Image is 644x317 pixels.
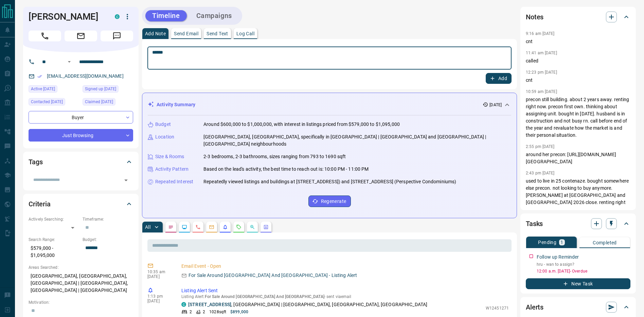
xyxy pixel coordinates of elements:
p: Activity Pattern [155,166,189,173]
p: hru - wan to assign? [537,261,630,267]
svg: Calls [195,224,201,230]
p: [GEOGRAPHIC_DATA], [GEOGRAPHIC_DATA], [GEOGRAPHIC_DATA] | [GEOGRAPHIC_DATA], [GEOGRAPHIC_DATA] | ... [29,271,133,296]
p: precon still building. about 2 years away. renting right now. precon first own. thinking about as... [526,96,630,139]
div: Tue Jan 16 2024 [29,98,79,108]
p: [DATE] [147,274,171,279]
div: condos.ca [181,302,186,307]
svg: Emails [209,224,214,230]
svg: Requests [236,224,241,230]
p: Listing Alert : - sent via email [181,294,509,299]
button: New Task [526,278,630,289]
p: Actively Searching: [29,216,79,222]
h2: Tags [29,156,42,167]
div: condos.ca [115,14,120,19]
p: Motivation: [29,299,133,305]
div: Tasks [526,216,630,232]
p: 12:00 a.m. [DATE] - Overdue [537,268,630,274]
p: Send Email [174,31,198,36]
p: W12451271 [486,305,509,311]
p: cnt [526,77,630,84]
span: Claimed [DATE] [85,98,113,105]
p: Location [155,133,174,141]
div: Buyer [29,111,133,124]
p: For Sale Around [GEOGRAPHIC_DATA] And [GEOGRAPHIC_DATA] - Listing Alert [189,272,357,279]
p: [DATE] [147,299,171,303]
div: Tue Sep 02 2025 [29,85,79,95]
p: Timeframe: [83,216,133,222]
p: 2:55 pm [DATE] [526,144,555,149]
span: Active [DATE] [31,86,55,92]
p: 9:16 am [DATE] [526,31,555,36]
p: Based on the lead's activity, the best time to reach out is: 10:00 PM - 11:00 PM [203,166,369,173]
p: 2 [190,309,192,315]
button: Timeline [145,10,187,21]
p: Pending [538,240,556,245]
p: [DATE] [489,102,502,108]
p: Email Event - Open [181,263,509,270]
h1: [PERSON_NAME] [29,11,105,22]
h2: Tasks [526,218,543,229]
span: Call [29,31,61,41]
button: Open [121,175,131,185]
svg: Email Verified [37,74,42,79]
p: 1028 sqft [209,309,226,315]
p: [GEOGRAPHIC_DATA], [GEOGRAPHIC_DATA], specifically in [GEOGRAPHIC_DATA] | [GEOGRAPHIC_DATA] and [... [203,133,511,148]
p: 2-3 bedrooms, 2-3 bathrooms, sizes ranging from 793 to 1690 sqft [203,153,346,160]
button: Regenerate [308,195,351,207]
p: Repeated Interest [155,178,193,185]
div: Tags [29,154,133,170]
p: Completed [593,240,617,245]
div: Just Browsing [29,129,133,142]
h2: Alerts [526,302,543,313]
p: used to live in 25 contenaze. bought somewhere else precon. not looking to buy anymore. [PERSON_N... [526,178,630,227]
div: Sun Feb 26 2017 [83,85,133,95]
p: 10:59 am [DATE] [526,89,557,94]
span: Contacted [DATE] [31,98,63,105]
svg: Notes [168,224,174,230]
p: 12:23 pm [DATE] [526,70,557,75]
a: [EMAIL_ADDRESS][DOMAIN_NAME] [47,73,124,79]
p: 11:41 am [DATE] [526,51,557,55]
a: [STREET_ADDRESS] [188,302,231,307]
p: Search Range: [29,237,79,243]
p: Budget [155,121,171,128]
p: Repeatedly viewed listings and buildings at [STREET_ADDRESS]) and [STREET_ADDRESS] (Perspective C... [203,178,456,185]
p: Activity Summary [157,101,195,108]
div: Alerts [526,299,630,315]
p: Areas Searched: [29,264,133,271]
p: 1 [560,240,563,245]
p: $899,000 [230,309,248,315]
p: around her precon: [URL][DOMAIN_NAME][GEOGRAPHIC_DATA] [526,151,630,165]
button: Campaigns [190,10,239,21]
svg: Lead Browsing Activity [182,224,187,230]
p: Send Text [207,31,228,36]
p: Follow up Reminder [537,254,579,261]
p: Add Note [145,31,166,36]
div: Activity Summary[DATE] [148,98,511,111]
svg: Opportunities [250,224,255,230]
div: Tue Jan 16 2024 [83,98,133,108]
span: Message [101,31,133,41]
p: , [GEOGRAPHIC_DATA] | [GEOGRAPHIC_DATA], [GEOGRAPHIC_DATA], [GEOGRAPHIC_DATA] [188,301,427,308]
div: Criteria [29,196,133,212]
p: Log Call [236,31,254,36]
p: Budget: [83,237,133,243]
p: Size & Rooms [155,153,184,160]
p: All [145,225,150,229]
h2: Notes [526,12,543,22]
p: 10:35 am [147,269,171,274]
span: For Sale Around [GEOGRAPHIC_DATA] And [GEOGRAPHIC_DATA] [205,294,324,299]
span: Signed up [DATE] [85,86,116,92]
button: Add [486,73,512,84]
p: 2:43 pm [DATE] [526,171,555,175]
p: called [526,57,630,64]
p: Listing Alert Sent [181,287,509,294]
svg: Listing Alerts [222,224,228,230]
p: $579,000 - $1,095,000 [29,243,79,261]
p: Around $600,000 to $1,000,000, with interest in listings priced from $579,000 to $1,095,000 [203,121,400,128]
p: 1:13 pm [147,294,171,299]
span: Email [65,31,97,41]
button: Open [65,58,73,66]
div: Notes [526,9,630,25]
svg: Agent Actions [263,224,269,230]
